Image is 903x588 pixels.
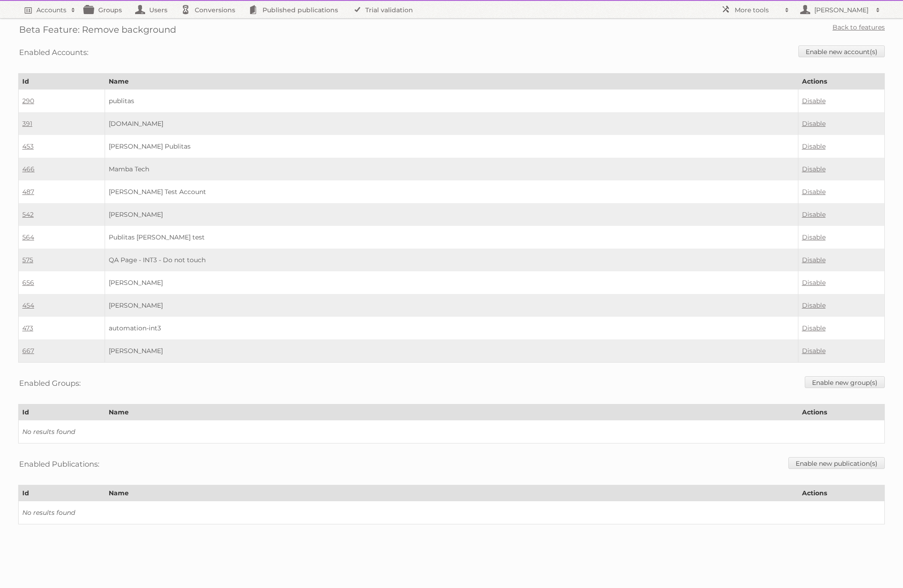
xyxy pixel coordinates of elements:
a: Disable [802,347,826,355]
td: automation-int3 [105,317,798,339]
h2: Beta Feature: Remove background [19,23,176,36]
a: Disable [802,301,826,309]
a: Trial validation [347,1,422,18]
td: [PERSON_NAME] Publitas [105,135,798,158]
a: Disable [802,142,826,150]
td: [PERSON_NAME] Test Account [105,180,798,203]
a: More tools [716,1,794,18]
td: publitas [105,90,798,113]
h2: [PERSON_NAME] [812,5,871,15]
a: Disable [802,279,826,287]
a: Back to features [832,23,885,31]
a: Disable [802,233,826,241]
i: No results found [22,508,75,517]
a: 466 [22,165,35,173]
a: 542 [22,210,34,219]
td: Mamba Tech [105,158,798,180]
h3: Enabled Groups: [19,376,81,390]
th: Actions [798,485,884,501]
th: Id [19,485,105,501]
td: QA Page - INT3 - Do not touch [105,249,798,271]
a: 391 [22,120,32,128]
a: Users [131,1,177,18]
a: Disable [802,165,826,173]
td: [PERSON_NAME] [105,271,798,294]
th: Name [105,74,798,90]
a: 473 [22,324,33,332]
td: [PERSON_NAME] [105,203,798,226]
a: Disable [802,97,826,105]
a: Published publications [244,1,347,18]
th: Name [105,485,798,501]
td: Publitas [PERSON_NAME] test [105,226,798,249]
a: 667 [22,347,34,355]
a: Disable [802,256,826,264]
a: 290 [22,97,34,105]
a: Disable [802,120,826,128]
a: [PERSON_NAME] [794,1,885,18]
td: [PERSON_NAME] [105,294,798,317]
th: Id [19,74,105,90]
a: Enable new publication(s) [788,457,885,469]
th: Id [19,404,105,420]
th: Actions [798,74,884,90]
a: 575 [22,256,33,264]
a: 487 [22,188,34,196]
h3: Enabled Accounts: [19,45,88,59]
h2: More tools [735,5,780,15]
a: 564 [22,233,34,241]
i: No results found [22,428,75,436]
th: Name [105,404,798,420]
a: Disable [802,188,826,196]
a: Enable new group(s) [805,376,885,388]
a: Conversions [177,1,244,18]
a: Disable [802,324,826,332]
a: Disable [802,210,826,219]
a: Groups [80,1,131,18]
a: 454 [22,301,34,309]
h2: Accounts [36,5,66,15]
a: Enable new account(s) [798,45,885,57]
td: [DOMAIN_NAME] [105,112,798,135]
h3: Enabled Publications: [19,457,99,471]
td: [PERSON_NAME] [105,339,798,363]
a: 453 [22,142,34,150]
a: 656 [22,279,34,287]
th: Actions [798,404,884,420]
a: Accounts [18,1,80,18]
